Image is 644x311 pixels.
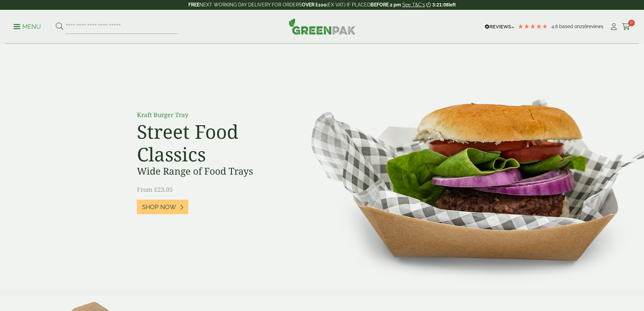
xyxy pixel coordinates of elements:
[137,165,289,177] h3: Wide Range of Food Trays
[290,44,644,290] img: Street Food Classics
[518,23,548,29] div: 4.79 Stars
[402,2,425,7] a: See T&C's
[188,2,199,7] strong: FREE
[580,24,587,29] span: 216
[137,185,173,194] span: From £23.05
[610,23,618,30] i: My Account
[137,200,188,214] a: Shop Now
[142,203,176,211] span: Shop Now
[289,18,356,35] img: GreenPak Supplies
[432,2,449,7] span: 3:21:08
[371,2,401,7] strong: BEFORE 2 pm
[14,23,41,29] a: Menu
[302,2,327,7] strong: OVER £100
[485,24,514,29] img: REVIEWS.io
[137,120,289,165] h2: Street Food Classics
[551,24,559,29] span: 4.8
[449,2,456,7] span: left
[622,23,630,30] i: Cart
[628,20,635,26] span: 0
[587,24,603,29] span: reviews
[622,22,630,32] a: 0
[14,23,41,31] p: Menu
[559,24,580,29] span: Based on
[137,110,289,119] p: Kraft Burger Tray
